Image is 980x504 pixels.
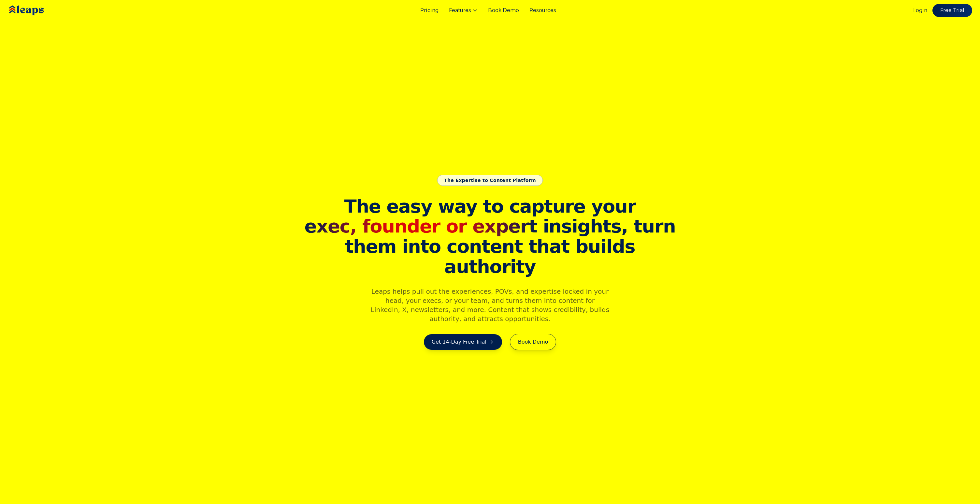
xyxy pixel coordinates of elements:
[424,334,502,350] a: Get 14-Day Free Trial
[913,7,927,14] a: Login
[932,4,972,17] a: Free Trial
[488,7,519,14] a: Book Demo
[420,7,439,14] a: Pricing
[365,287,615,323] p: Leaps helps pull out the experiences, POVs, and expertise locked in your head, your execs, or you...
[344,196,636,217] span: The easy way to capture your
[302,236,678,276] span: them into content that builds authority
[449,7,478,14] button: Features
[305,215,537,237] span: exec, founder or expert
[8,1,63,20] img: Leaps Logo
[529,7,556,14] a: Resources
[510,334,556,350] a: Book Demo
[437,175,543,186] div: The Expertise to Content Platform
[302,216,678,236] span: insights, turn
